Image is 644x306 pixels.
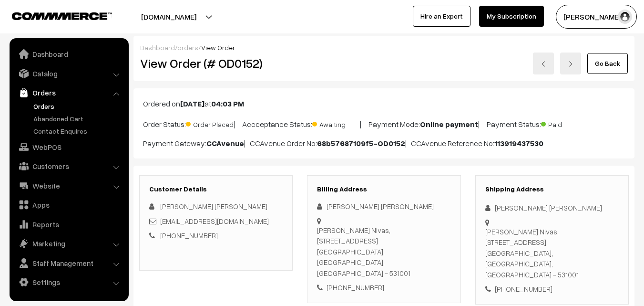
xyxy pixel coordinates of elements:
b: 68b57687109f5-OD0152 [317,138,405,148]
div: [PERSON_NAME] [PERSON_NAME] [317,201,450,212]
span: View Order [201,43,235,52]
div: [PERSON_NAME] Nivas, [STREET_ADDRESS] [GEOGRAPHIC_DATA], [GEOGRAPHIC_DATA], [GEOGRAPHIC_DATA] - 5... [317,225,450,279]
a: Catalog [12,65,125,82]
a: Settings [12,274,125,291]
p: Payment Gateway: | CCAvenue Order No: | CCAvenue Reference No: [143,137,625,149]
a: Reports [12,216,125,233]
a: Apps [12,196,125,213]
span: Awaiting [312,117,360,129]
h3: Billing Address [317,185,450,193]
div: [PERSON_NAME] [PERSON_NAME] [485,202,619,213]
a: Dashboard [12,45,125,63]
a: Marketing [12,235,125,252]
h3: Shipping Address [485,185,619,193]
img: left-arrow.png [541,61,546,67]
h3: Customer Details [149,185,283,193]
p: Ordered on at [143,98,625,109]
a: orders [177,43,198,52]
a: Hire an Expert [413,6,470,27]
span: Order Placed [186,117,234,129]
a: [EMAIL_ADDRESS][DOMAIN_NAME] [160,217,269,225]
span: [PERSON_NAME] [PERSON_NAME] [160,202,267,211]
b: [DATE] [180,99,204,108]
a: Dashboard [140,43,175,52]
a: Website [12,177,125,194]
img: right-arrow.png [568,61,573,67]
b: 04:03 PM [211,99,244,108]
div: / / [140,42,628,53]
p: Order Status: | Accceptance Status: | Payment Mode: | Payment Status: [143,117,625,130]
a: Customers [12,158,125,175]
a: Orders [31,101,125,111]
a: [PHONE_NUMBER] [160,231,218,240]
h2: View Order (# OD0152) [140,56,293,71]
img: user [618,10,632,24]
a: Abandoned Cart [31,114,125,124]
a: WebPOS [12,138,125,156]
div: [PHONE_NUMBER] [485,284,619,295]
a: Staff Management [12,254,125,272]
img: COMMMERCE [12,12,112,20]
span: Paid [541,117,589,129]
button: [DOMAIN_NAME] [108,5,230,29]
div: [PHONE_NUMBER] [317,282,450,293]
a: COMMMERCE [12,10,95,21]
b: Online payment [420,119,478,129]
button: [PERSON_NAME] [556,5,637,29]
a: My Subscription [479,6,544,27]
a: Orders [12,84,125,101]
a: Go Back [587,53,628,74]
b: CCAvenue [206,138,244,148]
b: 113919437530 [494,138,543,148]
div: [PERSON_NAME] Nivas, [STREET_ADDRESS] [GEOGRAPHIC_DATA], [GEOGRAPHIC_DATA], [GEOGRAPHIC_DATA] - 5... [485,226,619,280]
a: Contact Enquires [31,126,125,136]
